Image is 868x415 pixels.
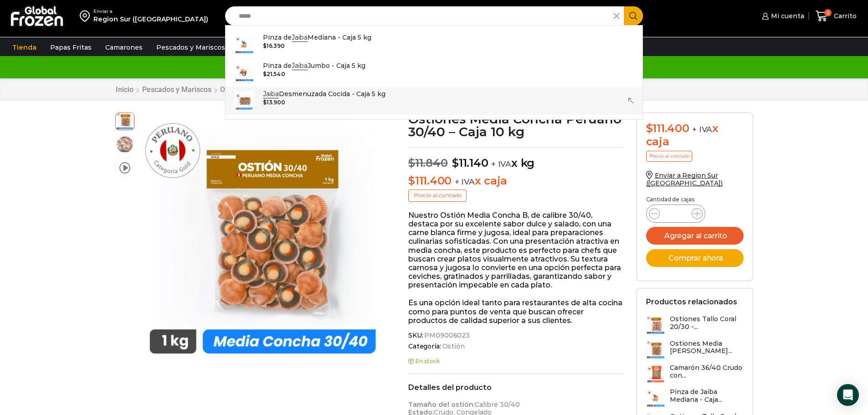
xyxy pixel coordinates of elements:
[93,15,208,24] div: Region Sur ([GEOGRAPHIC_DATA])
[646,249,744,267] button: Comprar ahora
[452,156,459,169] span: $
[226,87,643,115] a: JaibaDesmenuzada Cocida - Caja 5 kg $13.900
[139,113,389,363] div: 1 / 3
[220,85,241,94] a: Ostión
[263,42,267,49] span: $
[646,340,744,359] a: Ostiones Media [PERSON_NAME]...
[441,343,465,350] a: Ostión
[837,384,859,406] div: Open Intercom Messenger
[408,332,623,339] span: SKU:
[646,227,744,245] button: Agregar al carrito
[646,315,744,335] a: Ostiones Tallo Coral 20/30 -...
[139,113,389,363] img: media concha 30:40
[646,122,689,135] bdi: 111.400
[832,11,857,20] span: Carrito
[226,58,643,87] a: Pinza deJaibaJumbo - Caja 5 kg $21.540
[408,147,623,170] p: x kg
[263,90,279,98] strong: Jaiba
[263,99,267,106] span: $
[408,174,452,187] bdi: 111.400
[670,315,744,331] h3: Ostiones Tallo Coral 20/30 -...
[263,61,365,71] p: Pinza de Jumbo - Caja 5 kg
[646,364,744,384] a: Camarón 36/40 Crudo con...
[115,85,241,94] nav: Breadcrumb
[115,85,134,94] a: Inicio
[263,71,285,77] bdi: 21.540
[408,156,447,169] bdi: 11.840
[408,298,623,325] p: Es una opción ideal tanto para restaurantes de alta cocina como para puntos de venta que buscan o...
[624,6,643,26] button: Search button
[408,190,467,201] p: Precio al contado
[646,388,744,408] a: Pinza de Jaiba Mediana - Caja...
[769,11,804,20] span: Mi cuenta
[423,332,470,339] span: PM09006023
[452,156,488,169] bdi: 11.140
[263,42,285,49] bdi: 16.390
[408,211,623,290] p: Nuestro Ostión Media Concha B, de calibre 30/40, destaca por su excelente sabor dulce y salado, c...
[760,7,804,25] a: Mi cuenta
[408,113,623,138] h1: Ostiones Media Concha Peruano 30/40 – Caja 10 kg
[152,39,230,56] a: Pescados y Mariscos
[292,33,308,42] strong: Jaiba
[292,61,308,70] strong: Jaiba
[408,174,415,187] span: $
[670,340,744,355] h3: Ostiones Media [PERSON_NAME]...
[263,99,285,106] bdi: 13.900
[408,343,623,350] span: Categoría:
[226,30,643,58] a: Pinza deJaibaMediana - Caja 5 kg $16.390
[408,383,623,392] h2: Detalles del producto
[408,174,623,188] p: x caja
[408,156,415,169] span: $
[116,112,134,130] span: media concha 30:40
[646,171,723,187] a: Enviar a Region Sur ([GEOGRAPHIC_DATA])
[142,85,212,94] a: Pescados y Mariscos
[46,39,96,56] a: Papas Fritas
[491,159,511,169] span: + IVA
[646,151,692,162] p: Precio al contado
[8,39,41,56] a: Tienda
[93,8,208,15] div: Enviar a
[646,122,744,149] div: x caja
[263,71,267,77] span: $
[824,9,832,16] span: 6
[670,364,744,379] h3: Camarón 36/40 Crudo con...
[408,358,623,364] p: En stock
[692,125,712,134] span: + IVA
[101,39,147,56] a: Camarones
[455,177,475,186] span: + IVA
[408,400,475,409] strong: Tamaño del ostión:
[813,5,859,27] a: 6 Carrito
[646,297,737,306] h2: Productos relacionados
[80,8,93,24] img: address-field-icon.svg
[116,135,134,154] span: ostiones-con-concha
[263,32,371,42] p: Pinza de Mediana - Caja 5 kg
[667,207,684,220] input: Product quantity
[263,89,385,99] p: Desmenuzada Cocida - Caja 5 kg
[670,388,744,404] h3: Pinza de Jaiba Mediana - Caja...
[646,196,744,203] p: Cantidad de cajas
[646,122,653,135] span: $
